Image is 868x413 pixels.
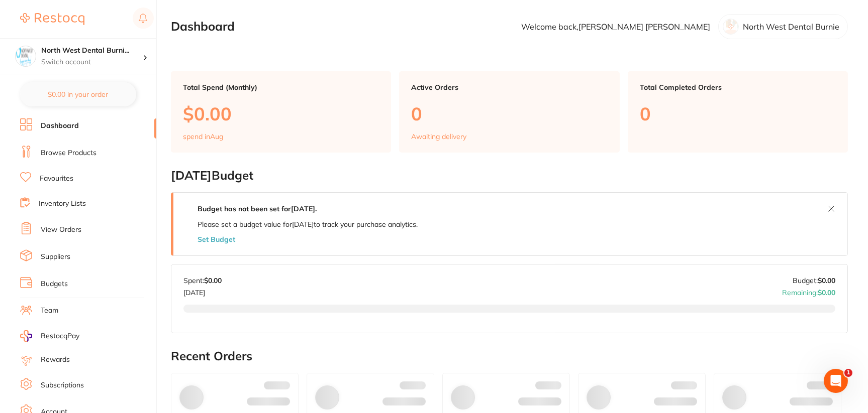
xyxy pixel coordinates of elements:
[41,148,97,158] a: Browse Products
[824,369,848,393] iframe: Intercom live chat
[20,82,136,106] button: $0.00 in your order
[171,20,235,34] h2: Dashboard
[204,276,222,285] strong: $0.00
[183,277,222,285] p: Spent:
[20,13,84,25] img: Restocq Logo
[171,169,848,183] h2: [DATE] Budget
[183,132,223,141] p: spend in Aug
[41,57,143,67] p: Switch account
[20,330,32,342] img: RestocqPay
[41,331,79,341] span: RestocqPay
[20,8,84,31] a: Restocq Logo
[628,71,848,153] a: Total Completed Orders0
[40,174,73,184] a: Favourites
[183,285,222,297] p: [DATE]
[411,83,607,91] p: Active Orders
[41,380,84,390] a: Subscriptions
[183,103,379,124] p: $0.00
[39,199,86,209] a: Inventory Lists
[818,288,835,297] strong: $0.00
[411,103,607,124] p: 0
[399,71,619,153] a: Active Orders0Awaiting delivery
[640,103,836,124] p: 0
[844,369,852,377] span: 1
[16,46,36,66] img: North West Dental Burnie
[41,355,70,365] a: Rewards
[183,83,379,91] p: Total Spend (Monthly)
[41,46,143,56] h4: North West Dental Burnie
[640,83,836,91] p: Total Completed Orders
[171,71,391,153] a: Total Spend (Monthly)$0.00spend inAug
[198,204,317,213] strong: Budget has not been set for [DATE] .
[171,349,848,363] h2: Recent Orders
[411,132,466,141] p: Awaiting delivery
[41,252,70,262] a: Suppliers
[198,220,418,228] p: Please set a budget value for [DATE] to track your purchase analytics.
[20,330,79,342] a: RestocqPay
[41,121,79,131] a: Dashboard
[521,22,710,31] p: Welcome back, [PERSON_NAME] [PERSON_NAME]
[743,22,839,31] p: North West Dental Burnie
[793,277,835,285] p: Budget:
[198,235,235,243] button: Set Budget
[41,279,68,289] a: Budgets
[818,276,835,285] strong: $0.00
[41,306,58,316] a: Team
[782,285,835,297] p: Remaining:
[41,225,81,235] a: View Orders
